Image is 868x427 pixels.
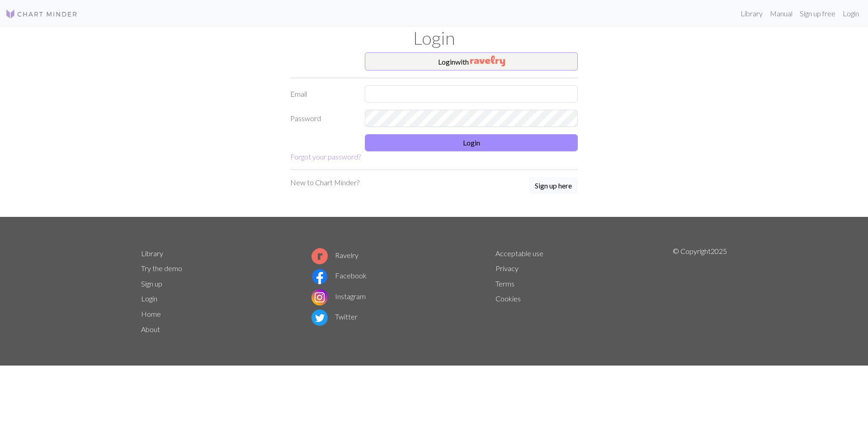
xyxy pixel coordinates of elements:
a: About [141,325,160,333]
a: Sign up here [529,177,578,195]
a: Forgot your password? [290,152,361,161]
a: Login [839,5,863,23]
a: Sign up [141,279,162,288]
a: Instagram [311,292,366,300]
button: Login [365,134,578,151]
a: Cookies [495,294,521,303]
button: Sign up here [529,177,578,194]
button: Loginwith [365,52,578,70]
a: Privacy [495,264,519,272]
label: Password [285,110,359,127]
img: Instagram logo [311,289,328,305]
a: Sign up free [796,5,839,23]
a: Twitter [311,312,358,321]
p: New to Chart Minder? [290,177,359,188]
img: Ravelry logo [311,248,328,264]
img: Ravelry [470,56,505,66]
a: Library [737,5,766,23]
img: Facebook logo [311,268,328,285]
a: Acceptable use [495,249,543,258]
a: Login [141,294,157,303]
a: Home [141,310,161,318]
img: Logo [5,9,78,19]
a: Terms [495,279,514,288]
a: Facebook [311,271,367,280]
p: © Copyright 2025 [673,246,727,337]
label: Email [285,85,359,103]
a: Ravelry [311,251,359,259]
a: Library [141,249,163,258]
img: Twitter logo [311,310,328,326]
h1: Login [136,27,732,49]
a: Try the demo [141,264,182,272]
a: Manual [766,5,796,23]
